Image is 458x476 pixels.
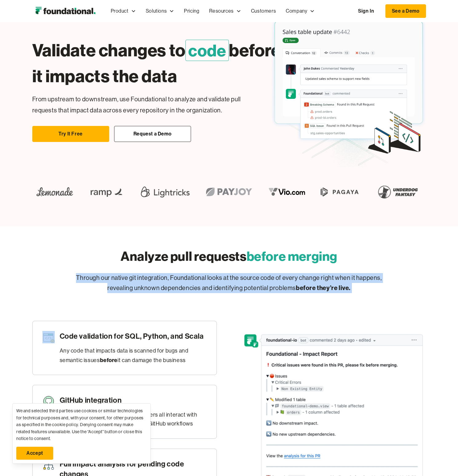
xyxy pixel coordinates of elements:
strong: before [100,357,118,364]
div: Resources [204,1,246,21]
span: before merging [247,248,337,264]
iframe: Chat Widget [347,405,458,476]
p: Through our native git integration, Foundational looks at the source code of every change right w... [72,273,387,293]
img: Payjoy logo [201,182,257,202]
img: Pagaya Logo [317,182,362,202]
p: From upstream to downstream, use Foundational to analyze and validate pull requests that impact d... [32,94,261,116]
div: We and selected third parties use cookies or similar technologies for technical purposes and, wit... [16,407,147,442]
h1: Validate changes to before it impacts the data [32,37,283,89]
img: Lightricks Logo [138,182,192,202]
img: vio logo [265,182,310,202]
div: Solutions [141,1,179,21]
img: Lemonade Logo [32,182,78,202]
strong: before they’re live. [296,284,351,292]
h3: GitHub integration [60,395,207,405]
a: Accept [16,447,53,460]
div: Solutions [146,7,167,15]
a: Request a Demo [114,126,191,142]
span: code [185,40,229,61]
img: Ramp Logo [86,182,128,202]
div: Resources [209,7,233,15]
a: See a Demo [385,4,426,18]
a: Try It Free [32,126,109,142]
a: Customers [246,1,281,21]
h2: Analyze pull requests [121,247,337,265]
img: Underdog Fantasy Logo [373,182,422,202]
img: Foundational Logo [32,5,98,17]
a: home [32,5,98,17]
a: Sign In [352,5,380,18]
div: Any code that impacts data is scanned for bugs and semantic issues it can damage the business [60,346,207,365]
div: Company [286,7,307,15]
div: Product [111,7,129,15]
img: Lineage Icon [42,459,55,471]
div: Product [106,1,141,21]
h3: Code validation for SQL, Python, and Scala [60,331,207,341]
a: Pricing [179,1,204,21]
img: GitHub Icon [42,395,55,407]
div: Company [281,1,320,21]
img: Code Validation Icon [42,331,55,343]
